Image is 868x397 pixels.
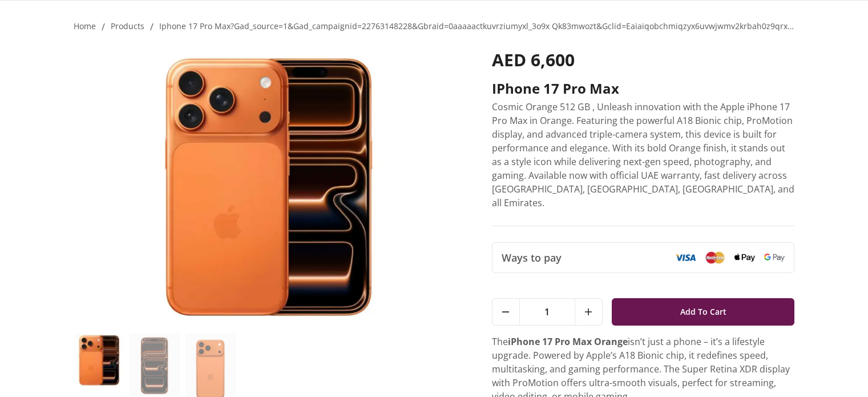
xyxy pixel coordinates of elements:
img: iPhone 17 Pro Max [74,334,124,387]
span: 1 [520,299,575,325]
a: Home [74,21,96,31]
img: iPhone 17 Pro Max [130,334,180,396]
img: Visa [675,254,696,262]
h2: iPhone 17 Pro Max [492,79,795,98]
img: Mastercard [705,251,725,263]
p: Cosmic Orange 512 GB , Unleash innovation with the Apple iPhone 17 Pro Max in Orange. Featuring t... [492,100,795,210]
img: Google Pay [764,254,785,262]
span: AED 6,600 [492,48,575,71]
span: Ways to pay [502,250,562,266]
img: Apple Pay [734,254,755,262]
img: iPhone 17 Pro Max iPhone 17 Pro Max iphone gift Apple iPhone 17 Pro Max Orange – 512GB هدايا ايفون [74,50,460,327]
a: products [111,21,144,31]
strong: iPhone 17 Pro Max Orange [508,335,628,348]
li: / [150,20,154,34]
span: Add To Cart [680,302,726,322]
button: Add To Cart [612,298,795,326]
li: / [102,20,105,34]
